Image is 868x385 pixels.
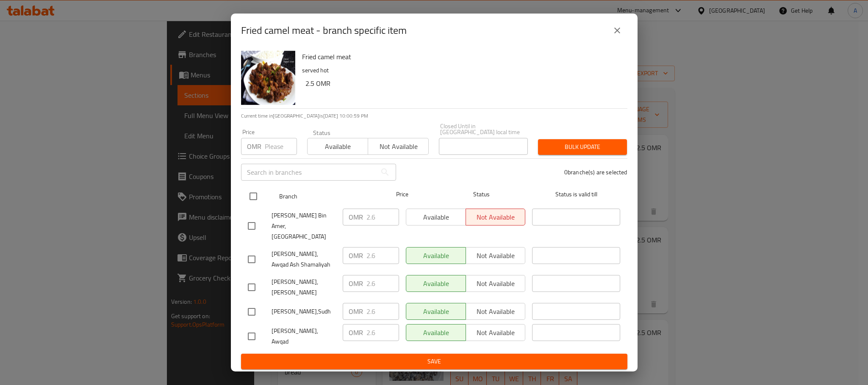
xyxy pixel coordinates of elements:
span: [PERSON_NAME], Awqad Ash Shamaliyah [272,249,336,270]
span: [PERSON_NAME] Bin Amer, [GEOGRAPHIC_DATA] [272,210,336,242]
button: close [607,20,627,41]
h6: Fried camel meat [302,51,621,63]
input: Please enter price [366,275,399,292]
h6: 2.5 OMR [305,77,621,89]
p: OMR [349,306,363,316]
p: Current time in [GEOGRAPHIC_DATA] is [DATE] 10:00:59 PM [241,112,627,120]
h2: Fried camel meat - branch specific item [241,24,407,37]
input: Please enter price [265,138,297,155]
input: Please enter price [366,303,399,320]
span: Price [374,189,430,200]
input: Please enter price [366,324,399,341]
input: Please enter price [366,209,399,225]
p: OMR [349,278,363,289]
p: OMR [247,141,261,151]
span: [PERSON_NAME], [PERSON_NAME] [272,277,336,298]
button: Save [241,354,627,369]
p: 0 branche(s) are selected [564,168,627,176]
span: [PERSON_NAME],Sudh [272,306,336,317]
button: Available [307,138,368,155]
img: Fried camel meat [241,51,295,105]
p: OMR [349,327,363,338]
span: Branch [279,191,367,202]
span: Available [311,140,365,153]
button: Bulk update [538,139,627,155]
span: Save [248,356,621,367]
span: [PERSON_NAME], Awqad [272,326,336,347]
button: Not available [368,138,429,155]
span: Not available [372,140,425,153]
span: Status is valid till [532,189,620,200]
input: Please enter price [366,247,399,264]
p: OMR [349,212,363,222]
span: Bulk update [545,142,620,152]
p: OMR [349,250,363,261]
input: Search in branches [241,164,377,181]
span: Status [437,189,525,200]
p: served hot [302,65,621,76]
